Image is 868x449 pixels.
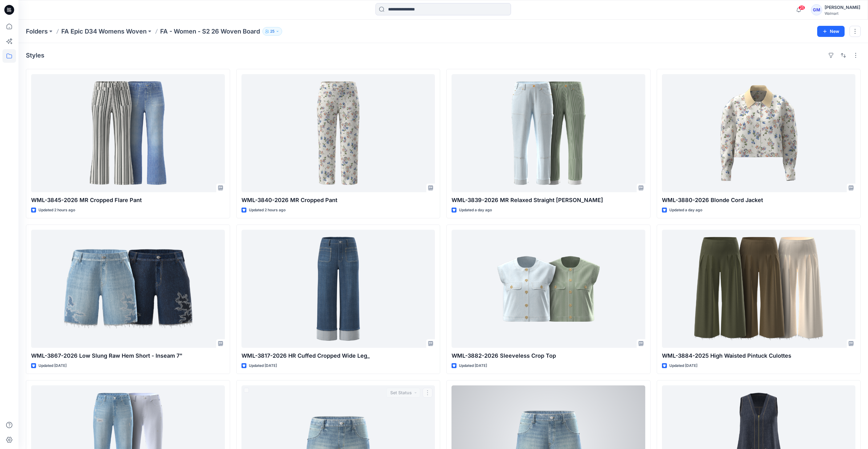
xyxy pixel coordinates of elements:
[26,52,44,59] h4: Styles
[241,74,435,192] a: WML-3840-2026 MR Cropped Pant
[452,352,645,360] p: WML-3882-2026 Sleeveless Crop Top
[39,207,75,213] p: Updated 2 hours ago
[270,28,274,35] p: 25
[459,207,492,213] p: Updated a day ago
[817,26,845,37] button: New
[249,363,277,369] p: Updated [DATE]
[160,27,260,36] p: FA - Women - S2 26 Woven Board
[26,27,48,36] a: Folders
[39,363,67,369] p: Updated [DATE]
[669,207,702,213] p: Updated a day ago
[452,196,645,205] p: WML-3839-2026 MR Relaxed Straight [PERSON_NAME]
[31,196,225,205] p: WML-3845-2026 MR Cropped Flare Pant
[662,230,856,348] a: WML-3884-2025 High Waisted Pintuck Culottes
[241,196,435,205] p: WML-3840-2026 MR Cropped Pant
[662,74,856,192] a: WML-3880-2026 Blonde Cord Jacket
[662,352,856,360] p: WML-3884-2025 High Waisted Pintuck Culottes
[459,363,487,369] p: Updated [DATE]
[452,74,645,192] a: WML-3839-2026 MR Relaxed Straight Carpenter
[31,74,225,192] a: WML-3845-2026 MR Cropped Flare Pant
[31,230,225,348] a: WML-3867-2026 Low Slung Raw Hem Short - Inseam 7"
[825,4,860,11] div: [PERSON_NAME]
[798,5,805,10] span: 25
[241,352,435,360] p: WML-3817-2026 HR Cuffed Cropped Wide Leg_
[241,230,435,348] a: WML-3817-2026 HR Cuffed Cropped Wide Leg_
[825,11,860,16] div: Walmart
[249,207,286,213] p: Updated 2 hours ago
[262,27,282,36] button: 25
[662,196,856,205] p: WML-3880-2026 Blonde Cord Jacket
[61,27,147,36] a: FA Epic D34 Womens Woven
[31,352,225,360] p: WML-3867-2026 Low Slung Raw Hem Short - Inseam 7"
[452,230,645,348] a: WML-3882-2026 Sleeveless Crop Top
[669,363,697,369] p: Updated [DATE]
[811,4,822,15] div: GM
